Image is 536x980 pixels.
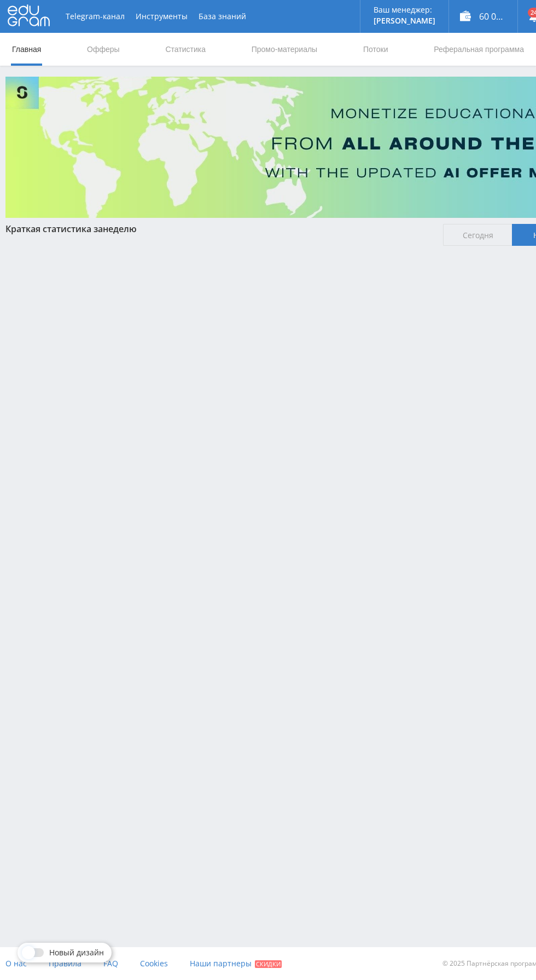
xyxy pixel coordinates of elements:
span: Сегодня [443,224,512,246]
a: Статистика [164,33,207,66]
span: Новый дизайн [49,948,104,957]
a: Офферы [86,33,121,66]
a: О нас [5,947,27,980]
a: Потоки [362,33,389,66]
a: Наши партнеры Скидки [190,947,282,980]
a: Промо-материалы [250,33,318,66]
span: Правила [49,958,81,969]
div: Краткая статистика за [5,224,432,234]
span: О нас [5,958,27,969]
a: Правила [49,947,81,980]
p: [PERSON_NAME] [374,16,435,25]
p: Ваш менеджер: [374,5,435,14]
span: Наши партнеры [190,958,252,969]
a: Cookies [140,947,168,980]
span: Cookies [140,958,168,969]
span: FAQ [103,958,118,969]
a: FAQ [103,947,118,980]
span: Скидки [255,960,282,968]
span: неделю [103,223,137,235]
a: Главная [11,33,42,66]
a: Реферальная программа [433,33,525,66]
